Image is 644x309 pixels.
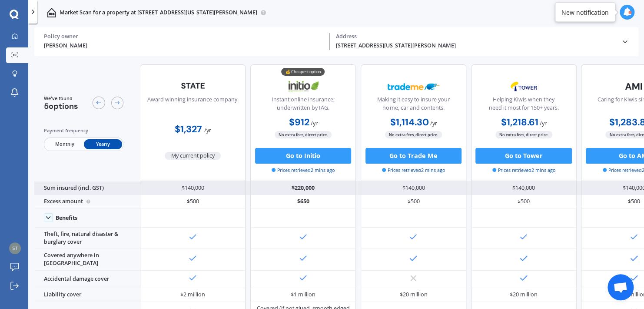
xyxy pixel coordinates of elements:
span: No extra fees, direct price. [275,131,332,138]
img: fb6fc69598e8bde7ea77f3495f82860f [9,242,21,254]
img: Initio.webp [277,77,329,96]
div: $2 million [180,291,205,299]
button: Go to Initio [255,148,351,164]
span: Prices retrieved 2 mins ago [492,167,555,174]
div: $500 [140,195,246,209]
div: Making it easy to insure your home, car and contents. [367,96,459,115]
span: No extra fees, direct price. [385,131,442,138]
div: [STREET_ADDRESS][US_STATE][PERSON_NAME] [336,42,615,50]
img: State-text-1.webp [167,77,219,95]
span: Prices retrieved 2 mins ago [272,167,335,174]
b: $1,114.30 [390,116,428,128]
span: / yr [204,127,211,134]
div: Instant online insurance; underwritten by IAG. [257,96,349,115]
div: New notification [561,8,609,17]
button: Go to Trade Me [365,148,461,164]
div: Award winning insurance company. [147,96,239,115]
div: $20 million [399,291,427,299]
a: Open chat [607,274,634,300]
span: / yr [540,120,547,127]
div: $140,000 [471,181,577,195]
b: $1,327 [175,123,202,135]
div: Helping Kiwis when they need it most for 150+ years. [478,96,570,115]
p: Market Scan for a property at [STREET_ADDRESS][US_STATE][PERSON_NAME] [60,9,257,17]
div: 💰 Cheapest option [281,68,325,76]
div: [PERSON_NAME] [44,42,323,50]
b: $912 [289,116,309,128]
img: Tower.webp [498,77,550,96]
div: $220,000 [250,181,356,195]
img: home-and-contents.b802091223b8502ef2dd.svg [47,8,56,17]
div: Payment frequency [44,127,124,134]
span: We've found [44,95,78,102]
div: $500 [471,195,577,209]
span: Prices retrieved 2 mins ago [382,167,445,174]
div: $650 [250,195,356,209]
div: Benefits [56,215,77,222]
span: My current policy [165,152,221,160]
div: $500 [361,195,466,209]
span: Yearly [84,139,122,149]
span: / yr [430,120,437,127]
div: $140,000 [361,181,466,195]
button: Go to Tower [475,148,571,164]
div: Excess amount [34,195,140,209]
span: 5 options [44,101,78,111]
div: $20 million [510,291,538,299]
div: Theft, fire, natural disaster & burglary cover [34,228,140,249]
div: Address [336,33,615,40]
b: $1,218.61 [501,116,538,128]
div: Liability cover [34,288,140,302]
span: / yr [310,120,317,127]
span: Monthly [45,139,83,149]
div: $140,000 [140,181,246,195]
span: No extra fees, direct price. [495,131,552,138]
div: $1 million [291,291,315,299]
div: Policy owner [44,33,323,40]
img: Trademe.webp [388,77,439,96]
div: Accidental damage cover [34,271,140,288]
div: Sum insured (incl. GST) [34,181,140,195]
div: Covered anywhere in [GEOGRAPHIC_DATA] [34,249,140,271]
